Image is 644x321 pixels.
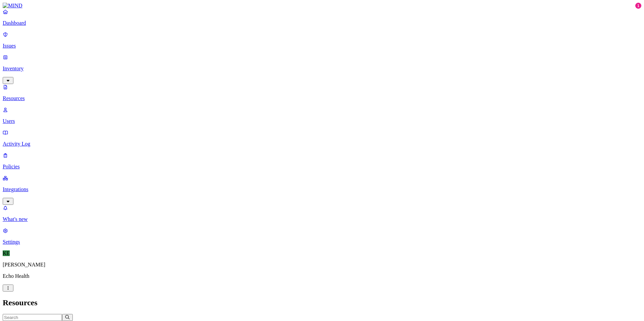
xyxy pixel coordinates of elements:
p: Inventory [3,66,641,72]
p: Policies [3,164,641,170]
p: Activity Log [3,141,641,147]
div: 1 [635,3,641,9]
a: MIND [3,3,641,9]
a: Resources [3,84,641,101]
p: [PERSON_NAME] [3,262,641,268]
a: Activity Log [3,130,641,147]
a: What's new [3,205,641,222]
p: Integrations [3,186,641,192]
p: Resources [3,95,641,101]
a: Users [3,107,641,124]
p: Users [3,118,641,124]
p: Settings [3,239,641,245]
p: What's new [3,216,641,222]
p: Echo Health [3,273,641,279]
p: Dashboard [3,20,641,26]
p: Issues [3,43,641,49]
span: KE [3,250,10,256]
h2: Resources [3,298,641,307]
a: Settings [3,228,641,245]
input: Search [3,314,62,321]
img: MIND [3,3,22,9]
a: Dashboard [3,9,641,26]
a: Inventory [3,54,641,83]
a: Issues [3,31,641,49]
a: Integrations [3,175,641,204]
a: Policies [3,152,641,170]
